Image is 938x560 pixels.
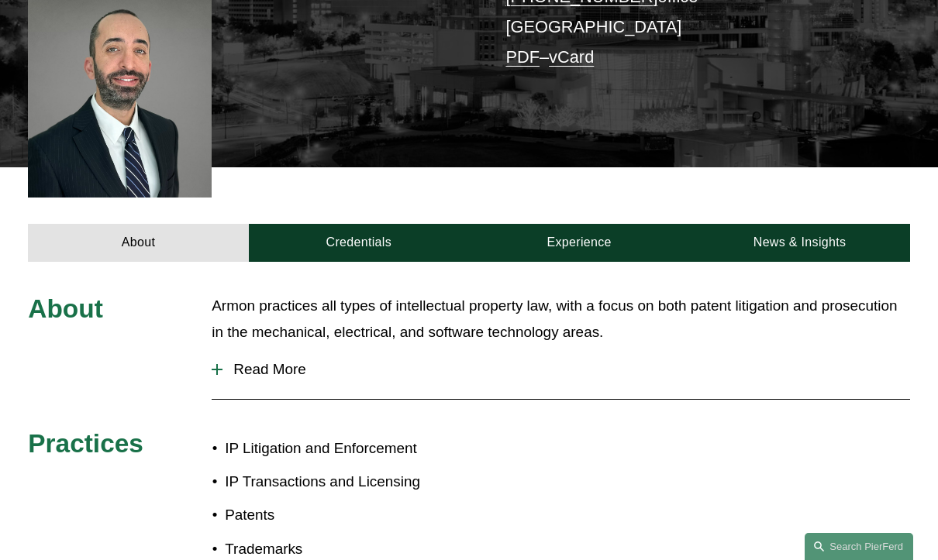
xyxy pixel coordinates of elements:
p: Patents [225,502,469,528]
span: Read More [222,361,909,378]
a: Credentials [249,224,469,262]
a: Search this site [805,533,913,560]
a: vCard [549,47,594,67]
span: Practices [28,429,143,458]
a: News & Insights [689,224,909,262]
a: Experience [469,224,689,262]
button: Read More [212,349,909,390]
a: PDF [505,47,540,67]
span: About [28,294,102,323]
p: IP Litigation and Enforcement [225,435,469,462]
a: About [28,224,248,262]
p: IP Transactions and Licensing [225,469,469,495]
p: Armon practices all types of intellectual property law, with a focus on both patent litigation an... [212,293,909,345]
